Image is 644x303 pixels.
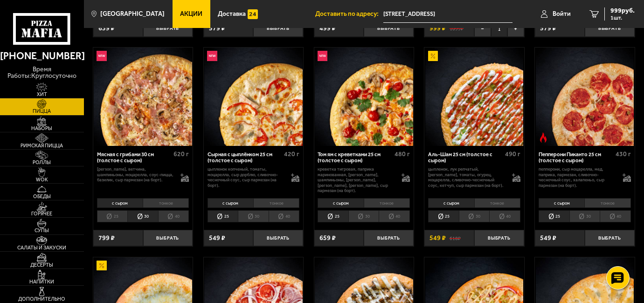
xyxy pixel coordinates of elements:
span: 420 г [284,150,299,158]
p: креветка тигровая, паприка маринованная, [PERSON_NAME], шампиньоны, [PERSON_NAME], [PERSON_NAME],... [318,166,395,193]
span: 480 г [395,150,410,158]
span: 490 г [505,150,520,158]
span: 549 ₽ [429,235,446,241]
a: НовинкаТом ям с креветками 25 см (толстое с сыром) [314,48,414,146]
span: 1 [491,20,508,36]
span: Акции [180,11,202,17]
button: Выбрать [143,230,193,246]
button: Выбрать [585,20,635,36]
li: 30 [459,210,489,223]
s: 618 ₽ [450,235,461,241]
span: Доставка [218,11,246,17]
span: 620 г [173,150,189,158]
p: цыпленок, лук репчатый, [PERSON_NAME], томаты, огурец, моцарелла, сливочно-чесночный соус, кетчуп... [428,166,505,188]
span: Войти [553,11,571,17]
li: 40 [379,210,409,223]
li: 30 [348,210,379,223]
p: [PERSON_NAME], ветчина, шампиньоны, моцарелла, соус-пицца, базилик, сыр пармезан (на борт). [97,166,174,183]
li: 30 [238,210,268,223]
p: цыпленок копченый, томаты, моцарелла, сыр дорблю, сливочно-чесночный соус, сыр пармезан (на борт). [208,166,284,188]
li: с сыром [428,198,474,208]
li: 40 [269,210,299,223]
li: с сыром [97,198,143,208]
div: Мясная с грибами 30 см (толстое с сыром) [97,151,171,165]
li: 25 [208,210,238,223]
span: 579 ₽ [540,25,556,32]
s: 1099 ₽ [450,25,464,32]
span: Санкт-Петербург, улица Жуковского, 5 [383,6,512,23]
li: 25 [318,210,348,223]
li: 40 [158,210,189,223]
img: Пепперони Пиканто 25 см (толстое с сыром) [536,48,634,146]
img: Акционный [428,51,438,61]
button: Выбрать [585,230,635,246]
div: Пепперони Пиканто 25 см (толстое с сыром) [539,151,613,165]
li: с сыром [318,198,363,208]
span: 999 ₽ [429,25,446,32]
span: 430 г [616,150,631,158]
li: тонкое [253,198,299,208]
span: 999 руб. [610,7,635,14]
li: 40 [489,210,520,223]
div: Том ям с креветками 25 см (толстое с сыром) [318,151,392,165]
span: 549 ₽ [209,235,225,241]
span: Доставить по адресу: [315,11,383,17]
img: Новинка [318,51,328,61]
span: 1 шт. [610,15,635,21]
p: пепперони, сыр Моцарелла, мед, паприка, пармезан, сливочно-чесночный соус, халапеньо, сыр пармеза... [539,166,616,188]
img: Сырная с цыплёнком 25 см (толстое с сыром) [204,48,303,146]
span: 659 ₽ [319,235,336,241]
img: Острое блюдо [538,132,548,143]
img: 15daf4d41897b9f0e9f617042186c801.svg [248,9,258,20]
img: Акционный [97,261,107,271]
a: НовинкаМясная с грибами 30 см (толстое с сыром) [93,48,193,146]
li: тонкое [584,198,630,208]
img: Аль-Шам 25 см (толстое с сыром) [425,48,524,146]
img: Новинка [207,51,217,61]
li: 25 [428,210,458,223]
img: Том ям с креветками 25 см (толстое с сыром) [315,48,413,146]
span: 579 ₽ [209,25,225,32]
button: Выбрать [474,230,524,246]
li: 30 [569,210,600,223]
span: 639 ₽ [98,25,115,32]
li: 25 [539,210,569,223]
span: 499 ₽ [319,25,336,32]
li: тонкое [474,198,520,208]
li: 40 [600,210,630,223]
span: 549 ₽ [540,235,556,241]
span: 799 ₽ [98,235,115,241]
li: тонкое [143,198,189,208]
a: НовинкаСырная с цыплёнком 25 см (толстое с сыром) [204,48,303,146]
button: Выбрать [143,20,193,36]
span: [GEOGRAPHIC_DATA] [100,11,165,17]
div: Сырная с цыплёнком 25 см (толстое с сыром) [208,151,282,165]
li: 30 [127,210,158,223]
li: с сыром [208,198,253,208]
li: 25 [97,210,127,223]
a: Острое блюдоПепперони Пиканто 25 см (толстое с сыром) [535,48,634,146]
li: тонкое [364,198,410,208]
li: с сыром [539,198,584,208]
button: − [474,20,491,36]
div: Аль-Шам 25 см (толстое с сыром) [428,151,502,165]
button: Выбрать [253,20,303,36]
img: Новинка [97,51,107,61]
button: Выбрать [364,230,414,246]
input: Ваш адрес доставки [383,6,512,23]
button: Выбрать [253,230,303,246]
button: + [507,20,524,36]
button: Выбрать [364,20,414,36]
a: АкционныйАль-Шам 25 см (толстое с сыром) [424,48,524,146]
img: Мясная с грибами 30 см (толстое с сыром) [94,48,192,146]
